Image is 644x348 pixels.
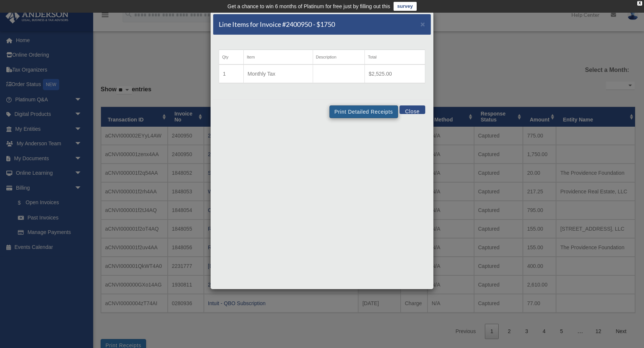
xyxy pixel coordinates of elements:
td: $2,525.00 [365,64,425,83]
button: Print Detailed Receipts [329,105,398,118]
button: Close [400,105,425,114]
a: survey [394,2,417,11]
span: × [420,20,425,28]
div: close [637,1,642,6]
th: Item [244,50,313,65]
th: Total [365,50,425,65]
h5: Line Items for Invoice #2400950 - $1750 [219,20,335,29]
div: Get a chance to win 6 months of Platinum for free just by filling out this [227,2,390,11]
td: 1 [219,64,244,83]
td: Monthly Tax [244,64,313,83]
th: Description [313,50,365,65]
button: Close [420,20,425,28]
th: Qty [219,50,244,65]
